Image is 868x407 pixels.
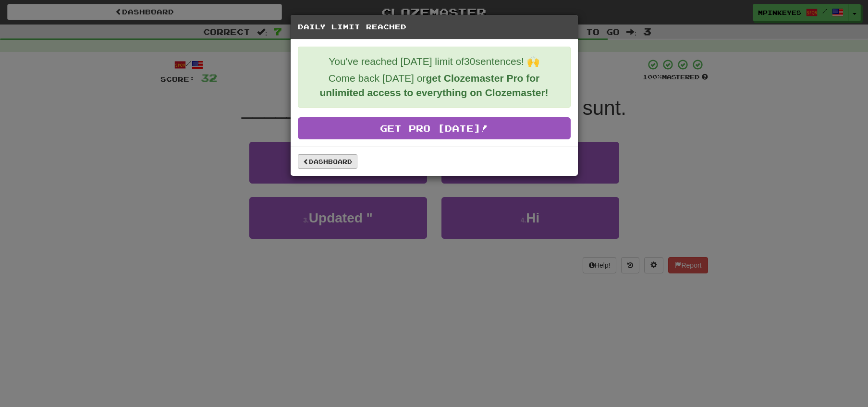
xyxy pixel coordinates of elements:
[298,117,571,139] a: Get Pro [DATE]!
[298,22,571,32] h5: Daily Limit Reached
[306,71,563,100] p: Come back [DATE] or
[306,54,563,69] p: You've reached [DATE] limit of 30 sentences! 🙌
[319,73,548,98] strong: get Clozemaster Pro for unlimited access to everything on Clozemaster!
[298,154,357,169] a: Dashboard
